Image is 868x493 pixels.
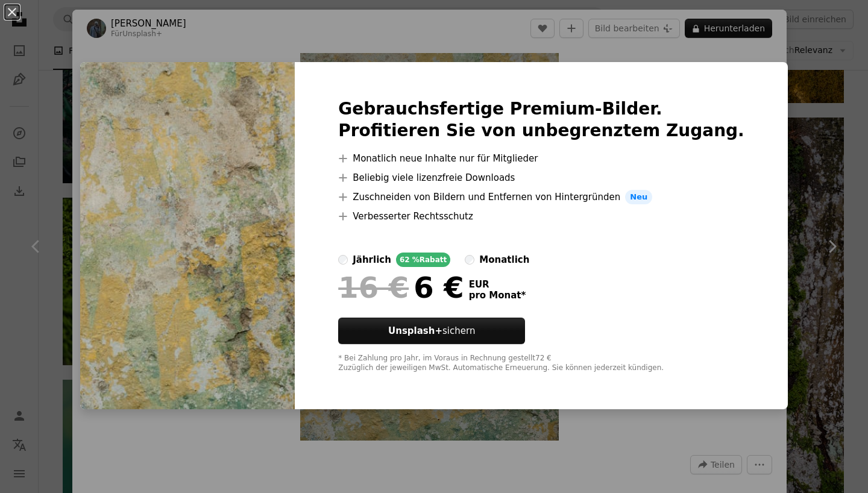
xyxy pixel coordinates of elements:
[469,290,526,301] span: pro Monat *
[388,325,442,336] strong: Unsplash+
[338,151,744,166] li: Monatlich neue Inhalte nur für Mitglieder
[465,255,474,265] input: monatlich
[469,279,526,290] span: EUR
[338,98,744,142] h2: Gebrauchsfertige Premium-Bilder. Profitieren Sie von unbegrenztem Zugang.
[338,209,744,224] li: Verbesserter Rechtsschutz
[338,354,744,373] div: * Bei Zahlung pro Jahr, im Voraus in Rechnung gestellt 72 € Zuzüglich der jeweiligen MwSt. Automa...
[338,190,744,204] li: Zuschneiden von Bildern und Entfernen von Hintergründen
[479,253,529,267] div: monatlich
[353,253,391,267] div: jährlich
[625,190,652,204] span: Neu
[338,255,348,265] input: jährlich62 %Rabatt
[338,272,409,303] span: 16 €
[80,62,295,409] img: premium_photo-1674493184710-d2b2f8d2a165
[338,318,525,344] button: Unsplash+sichern
[396,253,450,267] div: 62 % Rabatt
[338,171,744,185] li: Beliebig viele lizenzfreie Downloads
[338,272,464,303] div: 6 €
